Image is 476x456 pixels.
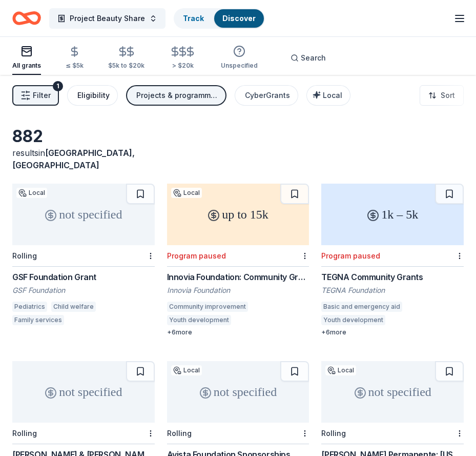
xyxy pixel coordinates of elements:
[126,85,226,106] button: Projects & programming
[12,251,37,260] div: Rolling
[171,365,202,375] div: Local
[167,184,309,245] div: up to 15k
[12,285,155,295] div: GSF Foundation
[167,302,248,312] div: Community improvement
[12,147,116,171] div: results
[323,91,342,100] span: Local
[169,62,196,70] div: > $20k
[108,42,144,75] button: $5k to $20k
[321,302,402,312] div: Basic and emergency aid
[321,271,464,283] div: TEGNA Community Grants
[301,52,326,64] span: Search
[321,315,385,325] div: Youth development
[12,41,41,75] button: All grants
[167,285,309,295] div: Innovia Foundation
[321,328,464,336] div: + 6 more
[12,85,59,106] button: Filter1
[235,85,298,106] button: CyberGrants
[167,315,231,325] div: Youth development
[167,361,309,423] div: not specified
[12,148,135,170] span: in
[12,148,135,170] span: [GEOGRAPHIC_DATA], [GEOGRAPHIC_DATA]
[167,251,226,260] div: Program paused
[12,361,155,423] div: not specified
[167,271,309,283] div: Innovia Foundation: Community Grant Program
[306,85,350,106] button: Local
[167,184,309,336] a: up to 15kLocalProgram pausedInnovia Foundation: Community Grant ProgramInnovia FoundationCommunit...
[16,188,47,198] div: Local
[282,48,334,68] button: Search
[441,89,455,102] span: Sort
[321,184,464,336] a: 1k – 5kProgram pausedTEGNA Community GrantsTEGNA FoundationBasic and emergency aidYouth developme...
[183,14,204,23] a: Track
[12,126,116,147] div: 882
[77,89,110,102] div: Eligibility
[70,12,145,25] span: Project Beauty Share
[169,42,196,75] button: > $20k
[321,429,346,438] div: Rolling
[245,89,290,102] div: CyberGrants
[12,184,155,245] div: not specified
[221,62,258,70] div: Unspecified
[12,429,37,438] div: Rolling
[66,42,84,75] button: ≤ $5k
[321,251,380,260] div: Program paused
[171,188,202,198] div: Local
[321,184,464,245] div: 1k – 5k
[167,328,309,336] div: + 6 more
[12,271,155,283] div: GSF Foundation Grant
[420,85,464,106] button: Sort
[12,184,155,328] a: not specifiedLocalRollingGSF Foundation GrantGSF FoundationPediatricsChild welfareFamily services
[12,62,41,70] div: All grants
[12,315,64,325] div: Family services
[33,89,51,102] span: Filter
[66,62,84,70] div: ≤ $5k
[321,285,464,295] div: TEGNA Foundation
[221,41,258,75] button: Unspecified
[12,6,41,30] a: Home
[108,62,144,70] div: $5k to $20k
[136,89,218,102] div: Projects & programming
[49,8,165,29] button: Project Beauty Share
[222,14,256,23] a: Discover
[174,8,265,29] button: TrackDiscover
[53,81,63,91] div: 1
[51,302,96,312] div: Child welfare
[167,429,192,438] div: Rolling
[325,365,356,375] div: Local
[12,302,47,312] div: Pediatrics
[67,85,118,106] button: Eligibility
[321,361,464,423] div: not specified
